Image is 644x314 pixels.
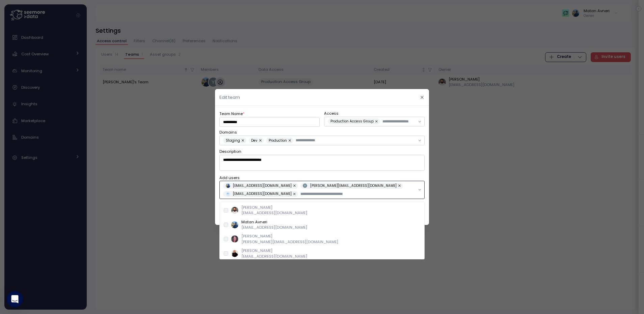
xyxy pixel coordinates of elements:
[219,111,245,117] label: Team Name
[226,192,230,196] span: GU
[241,210,307,216] p: [EMAIL_ADDRESS][DOMAIN_NAME]
[241,239,338,245] p: [PERSON_NAME][EMAIL_ADDRESS][DOMAIN_NAME]
[310,183,397,189] span: [PERSON_NAME][EMAIL_ADDRESS][DOMAIN_NAME]
[231,235,238,242] img: ACg8ocLDuIZlR5f2kIgtapDwVC7yp445s3OgbrQTIAV7qYj8P05r5pI=s96-c
[226,183,230,188] img: ALV-UjWx3qKJh-zEvBw-LjDEuJXRfN6lKlZX6C4jQtVeJRItaFSPXlHBHsNdFFULrWUz_LmBqrOs0LZhapk2JxuZFkkYgAfgD...
[231,207,238,214] img: ACg8ocLskjvUhBDgxtSFCRx4ztb74ewwa1VrVEuDBD_Ho1mrTsQB-QE=s96-c
[241,219,307,225] p: Matan Avneri
[219,130,425,136] label: Domains
[231,250,238,257] img: ALV-UjWMyC5Qhkf7Fygri1Xy1BJF3kjlcEunMWmkzk7lxxjepZEmhlxlMTDhG7havRqKYHcdYqkwbgYJ48j3MwGXilM4JHs7f...
[226,138,240,144] span: Staging
[269,138,287,144] span: Production
[241,205,307,210] p: [PERSON_NAME]
[251,138,257,144] span: Dev
[231,221,238,228] img: ALV-UjWx3qKJh-zEvBw-LjDEuJXRfN6lKlZX6C4jQtVeJRItaFSPXlHBHsNdFFULrWUz_LmBqrOs0LZhapk2JxuZFkkYgAfgD...
[324,111,425,117] label: Access
[241,225,307,230] p: [EMAIL_ADDRESS][DOMAIN_NAME]
[241,254,307,259] p: [EMAIL_ADDRESS][DOMAIN_NAME]
[7,291,23,307] div: Open Intercom Messenger
[219,175,425,181] label: Add users
[330,118,374,124] span: Production Access Group
[241,233,338,239] p: [PERSON_NAME]
[219,95,240,99] h2: Edit team
[241,248,307,253] p: [PERSON_NAME]
[233,183,292,189] span: [EMAIL_ADDRESS][DOMAIN_NAME]
[219,149,241,155] label: Description
[303,183,307,188] img: ACg8ocKvqwnLMA34EL5-0z6HW-15kcrLxT5Mmx2M21tMPLYJnykyAQ=s96-c
[233,191,292,197] span: [EMAIL_ADDRESS][DOMAIN_NAME]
